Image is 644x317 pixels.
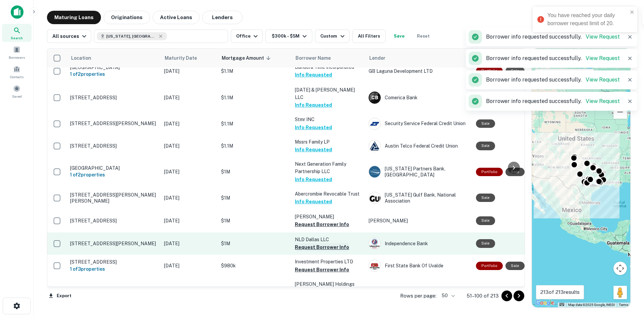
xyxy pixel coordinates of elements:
[164,194,214,202] p: [DATE]
[369,118,469,130] div: Security Service Federal Credit Union
[534,299,556,307] img: Google
[70,143,157,149] p: [STREET_ADDRESS]
[67,49,161,67] th: Location
[501,290,512,301] button: Go to previous page
[71,54,91,62] span: Location
[47,11,101,24] button: Maturing Loans
[10,74,23,80] span: Contacts
[70,259,157,265] p: [STREET_ADDRESS]
[218,49,291,67] th: Mortgage Amount
[369,166,380,177] img: picture
[295,213,362,220] p: [PERSON_NAME]
[295,71,332,79] button: Info Requested
[221,120,288,127] p: $1.1M
[295,236,362,243] p: NLD Dallas LLC
[296,54,331,62] span: Borrower Name
[619,303,628,307] a: Terms (opens in new tab)
[613,105,627,119] button: Zoom out
[610,263,644,296] iframe: Chat Widget
[505,168,525,176] div: Sale
[400,292,436,300] p: Rows per page:
[295,86,362,101] p: [DATE] & [PERSON_NAME] LLC
[70,192,157,204] p: [STREET_ADDRESS][PERSON_NAME][PERSON_NAME]
[369,118,380,129] img: picture
[94,30,228,43] button: [US_STATE], [GEOGRAPHIC_DATA]
[295,146,332,154] button: Info Requested
[153,11,200,24] button: Active Loans
[486,33,620,41] p: Borrower info requested successfully.
[320,32,346,40] div: Custom
[369,92,469,104] div: Comerica Bank
[388,30,410,43] button: Save your search to get updates of matches that match your search criteria.
[104,11,150,24] button: Originations
[295,138,362,146] p: Mssrs Family LP
[369,217,469,224] p: [PERSON_NAME]
[568,303,615,307] span: Map data ©2025 Google, INEGI
[613,262,627,275] button: Map camera controls
[221,194,288,202] p: $1M
[476,194,495,202] div: Sale
[164,67,214,75] p: [DATE]
[369,260,469,272] div: First State Bank Of Uvalde
[221,142,288,150] p: $1.1M
[586,76,620,83] a: View Request
[52,32,88,40] div: All sources
[202,11,243,24] button: Lenders
[221,217,288,224] p: $1M
[476,142,495,150] div: Sale
[369,166,469,178] div: [US_STATE] Partners Bank, [GEOGRAPHIC_DATA]
[47,30,91,43] button: All sources
[164,168,214,175] p: [DATE]
[2,43,32,61] a: Borrowers
[11,35,23,41] span: Search
[70,70,157,78] h6: 1 of 2 properties
[295,190,362,198] p: Abercrombie Revocable Trust
[106,33,157,39] span: [US_STATE], [GEOGRAPHIC_DATA]
[295,243,349,251] button: Request Borrower Info
[369,192,469,204] div: [US_STATE] Gulf Bank, National Association
[369,67,469,75] p: GB Laguna Development LTD
[369,140,469,152] div: Austin Telco Federal Credit Union
[2,63,32,81] a: Contacts
[540,288,580,296] p: 213 of 213 results
[165,54,206,62] span: Maturity Date
[295,101,332,109] button: Info Requested
[369,54,385,62] span: Lender
[532,49,630,307] div: 0 0
[295,123,332,131] button: Info Requested
[352,30,386,43] button: All Filters
[315,30,349,43] button: Custom
[70,64,157,70] p: [GEOGRAPHIC_DATA]
[164,120,214,127] p: [DATE]
[11,5,23,19] img: capitalize-icon.png
[164,217,214,224] p: [DATE]
[2,82,32,100] div: Saved
[505,262,525,270] div: Sale
[2,24,32,42] div: Search
[476,119,495,128] div: Sale
[486,54,620,62] p: Borrower info requested successfully.
[221,240,288,247] p: $1M
[439,291,456,301] div: 50
[476,239,495,248] div: Sale
[70,120,157,126] p: [STREET_ADDRESS][PERSON_NAME]
[265,30,312,43] button: $300k - $5M
[70,171,157,178] h6: 1 of 2 properties
[586,98,620,104] a: View Request
[476,262,503,270] div: This is a portfolio loan with 3 properties
[371,94,378,101] p: C B
[369,260,380,271] img: picture
[231,30,263,43] button: Office
[514,290,524,301] button: Go to next page
[476,216,495,225] div: Sale
[365,49,473,67] th: Lender
[630,9,635,16] button: close
[164,142,214,150] p: [DATE]
[221,262,288,269] p: $980k
[9,55,25,60] span: Borrowers
[369,140,380,152] img: picture
[221,67,288,75] p: $1.1M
